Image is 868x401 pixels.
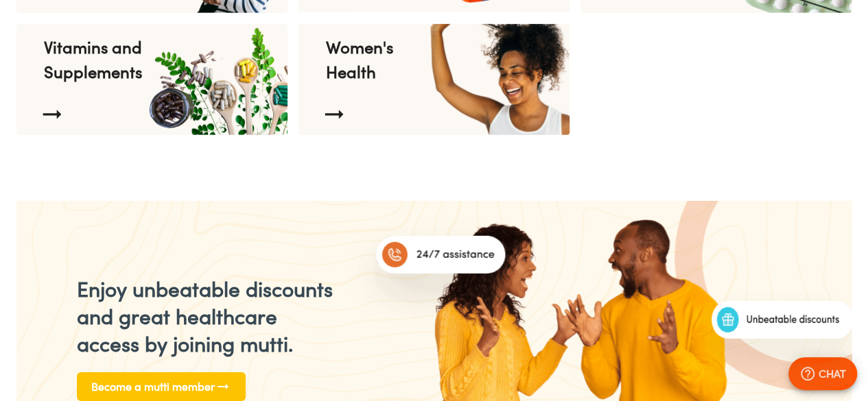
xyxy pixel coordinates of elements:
[16,24,288,135] a: Vitamins and SupplementsVitamins and Supplements
[77,276,344,358] p: Enjoy unbeatable discounts and great healthcare access by joining mutti.
[143,24,292,135] img: Vitamins and Supplements
[91,377,231,396] span: Become a mutti member
[425,24,574,135] img: Women's Health
[298,24,570,135] a: Women's HealthWomen's Health
[77,372,246,401] button: Become a mutti member
[326,35,438,84] p: Women's Health
[332,210,549,335] img: 24/7 assistance
[44,35,156,84] p: Vitamins and Supplements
